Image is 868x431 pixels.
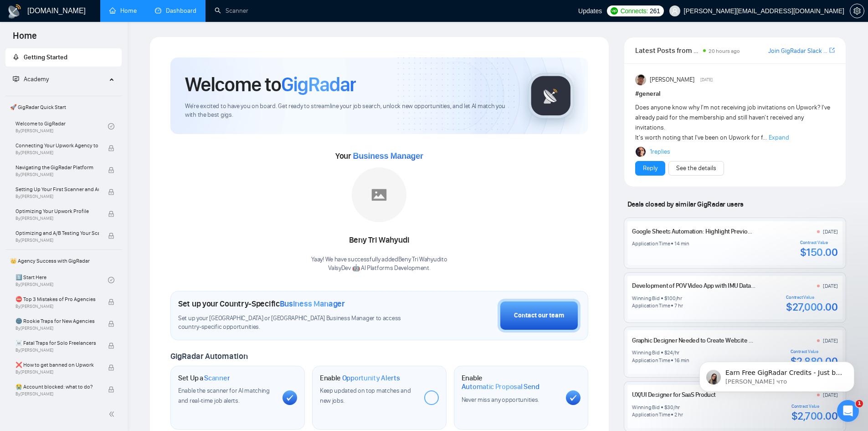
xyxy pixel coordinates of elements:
div: $ [664,295,668,302]
div: Application Time [632,302,670,309]
div: Yaay! We have successfully added Beny Tri Wahyudi to [311,255,447,273]
div: Contract Value [786,295,837,300]
span: We're excited to have you on board. Get ready to streamline your job search, unlock new opportuni... [185,102,514,119]
span: lock [108,386,114,393]
span: ⛔ Top 3 Mistakes of Pro Agencies [15,295,99,304]
div: $150.00 [800,245,838,259]
a: UX/UI Designer for SaaS Product [632,391,716,399]
a: Welcome to GigRadarBy[PERSON_NAME] [15,116,108,136]
span: ❌ How to get banned on Upwork [15,360,99,369]
span: By [PERSON_NAME] [15,304,99,309]
div: Contact our team [514,311,564,321]
span: Business Manager [353,151,423,161]
span: GigRadar Automation [170,351,247,361]
span: 😭 Account blocked: what to do? [15,382,99,391]
div: $ [664,404,668,411]
div: 14 min [674,240,689,247]
span: Does anyone know why I'm not receiving job invitations on Upwork? I've already paid for the membe... [635,104,830,141]
iframe: Intercom notifications сообщение [686,343,868,406]
button: setting [850,4,864,18]
img: upwork-logo.png [611,7,618,15]
span: Connects: [621,6,648,16]
span: Scanner [204,374,230,383]
span: Academy [13,75,49,83]
div: $2,700.00 [791,409,838,423]
img: placeholder.png [352,167,406,222]
span: Connecting Your Upwork Agency to GigRadar [15,141,99,150]
div: /hr [676,295,682,302]
span: By [PERSON_NAME] [15,150,99,156]
span: lock [108,299,114,305]
div: Winning Bid [632,404,659,411]
span: Deals closed by similar GigRadar users [624,196,747,212]
a: dashboardDashboard [155,7,196,15]
span: [DATE] [700,76,713,84]
div: Application Time [632,240,670,247]
span: By [PERSON_NAME] [15,391,99,397]
span: lock [108,167,114,173]
span: user [672,8,678,14]
span: Expand [769,134,789,141]
button: Contact our team [498,299,580,332]
a: searchScanner [215,7,248,15]
span: 🚀 GigRadar Quick Start [6,98,121,116]
div: 7 hr [674,302,683,309]
span: check-circle [108,123,114,130]
h1: Welcome to [185,72,356,97]
span: Keep updated on top matches and new jobs. [320,387,411,405]
a: setting [850,7,864,15]
a: Join GigRadar Slack Community [768,46,827,56]
a: 1replies [650,147,670,156]
span: lock [108,145,114,151]
h1: Set Up a [178,374,230,383]
div: Winning Bid [632,349,659,356]
a: 1️⃣ Start HereBy[PERSON_NAME] [15,270,108,290]
span: Opportunity Alerts [342,374,400,383]
span: Optimizing Your Upwork Profile [15,207,99,216]
div: Contract Value [800,240,838,245]
img: gigradar-logo.png [528,73,574,119]
div: /hr [673,349,679,356]
span: By [PERSON_NAME] [15,216,99,221]
span: lock [108,211,114,217]
span: Your [335,151,423,161]
img: Randi Tovar [635,74,646,85]
span: By [PERSON_NAME] [15,326,99,331]
a: homeHome [109,7,137,15]
span: By [PERSON_NAME] [15,348,99,353]
span: Enable the scanner for AI matching and real-time job alerts. [178,387,270,405]
span: Getting Started [24,53,67,61]
div: Beny Tri Wahyudi [311,233,447,248]
div: 30 [667,404,673,411]
div: [DATE] [823,282,838,290]
a: Reply [643,163,657,173]
div: Winning Bid [632,295,659,302]
span: 261 [650,6,660,16]
span: Set up your [GEOGRAPHIC_DATA] or [GEOGRAPHIC_DATA] Business Manager to access country-specific op... [178,314,420,332]
span: double-left [108,410,118,419]
span: [PERSON_NAME] [650,75,694,85]
span: lock [108,233,114,239]
button: Reply [635,161,665,176]
span: Updates [578,7,602,15]
div: $ [664,349,668,356]
div: Application Time [632,357,670,364]
h1: # general [635,89,835,99]
span: Optimizing and A/B Testing Your Scanner for Better Results [15,228,99,238]
div: $27,000.00 [786,300,837,314]
span: By [PERSON_NAME] [15,194,99,199]
span: lock [108,343,114,349]
span: rocket [13,54,19,60]
span: By [PERSON_NAME] [15,238,99,243]
li: Getting Started [5,48,122,67]
span: check-circle [108,277,114,283]
span: Latest Posts from the GigRadar Community [635,45,700,56]
span: export [829,47,835,54]
span: lock [108,364,114,371]
a: Google Sheets Automation: Highlight Previous Entries [632,228,774,235]
span: fund-projection-screen [13,76,19,82]
span: 20 hours ago [709,48,740,54]
a: See the details [676,163,716,173]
